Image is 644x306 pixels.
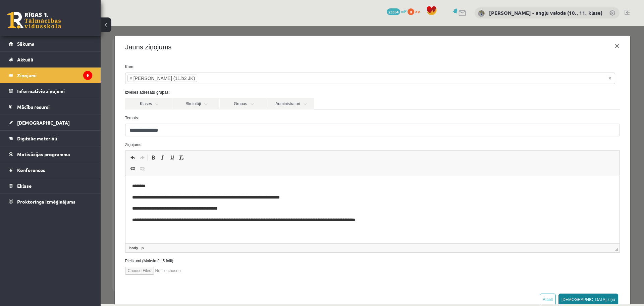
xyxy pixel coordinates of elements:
label: Izvēlies adresātu grupas: [19,63,524,70]
legend: Informatīvie ziņojumi [17,83,92,99]
span: Mērogot [514,222,518,225]
a: Proktoringa izmēģinājums [9,194,92,209]
img: Alla Bautre - angļu valoda (10., 11. klase) [478,10,485,17]
span: Motivācijas programma [17,151,70,157]
span: Konferences [17,167,45,173]
a: Saite (vadīšanas taustiņš+K) [28,138,37,147]
a: Noņemt stilus [76,127,86,136]
a: Administratori [166,72,213,84]
a: Treknraksts (vadīšanas taustiņš+B) [48,127,57,136]
button: Atcelt [439,268,455,280]
a: Rīgas 1. Tālmācības vidusskola [7,12,61,29]
a: Motivācijas programma [9,146,92,162]
span: mP [401,8,407,14]
a: Atcelt (vadīšanas taustiņš+Z) [28,127,37,136]
span: Mācību resursi [17,104,50,110]
a: Grupas [119,72,166,84]
a: Slīpraksts (vadīšanas taustiņš+I) [57,127,67,136]
a: [DEMOGRAPHIC_DATA] [9,115,92,130]
a: Eklase [9,178,92,193]
a: Pasvītrojums (vadīšanas taustiņš+U) [67,127,76,136]
iframe: Bagātinātā teksta redaktors, wiswyg-editor-47433950975400-1759927216-545 [25,150,519,217]
label: Temats: [19,89,524,95]
span: Digitālie materiāli [17,135,57,141]
a: Aktuāli [9,52,92,67]
label: Kam: [19,38,524,44]
span: [DEMOGRAPHIC_DATA] [17,120,70,126]
a: Atsaistīt [37,138,46,147]
span: 23354 [387,8,400,15]
label: Ziņojums: [19,116,524,122]
a: 0 xp [408,8,423,14]
span: Sākums [17,41,34,47]
a: Sākums [9,36,92,51]
span: Aktuāli [17,56,33,62]
a: [PERSON_NAME] - angļu valoda (10., 11. klase) [489,9,602,16]
a: Skolotāji [72,72,119,84]
span: 0 [408,8,414,15]
i: 9 [83,71,92,80]
legend: Ziņojumi [17,68,92,83]
a: Informatīvie ziņojumi [9,83,92,99]
button: × [508,11,524,30]
span: Eklase [17,183,32,189]
li: Ralfs Oļševskis (11.b2 JK) [27,49,97,56]
span: Proktoringa izmēģinājums [17,199,75,205]
a: Klases [24,72,71,84]
span: Noņemt visus vienumus [508,49,511,56]
a: body elements [28,219,39,225]
a: 23354 mP [387,8,407,14]
a: Mācību resursi [9,99,92,115]
a: Digitālie materiāli [9,131,92,146]
a: p elements [40,219,45,225]
span: × [29,49,32,56]
span: xp [415,8,420,14]
button: [DEMOGRAPHIC_DATA] ziņu [458,268,518,280]
a: Konferences [9,162,92,178]
a: Atkārtot (vadīšanas taustiņš+Y) [37,127,46,136]
label: Pielikumi (Maksimāli 5 faili): [19,232,524,238]
a: Ziņojumi9 [9,68,92,83]
h4: Jauns ziņojums [25,16,71,26]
